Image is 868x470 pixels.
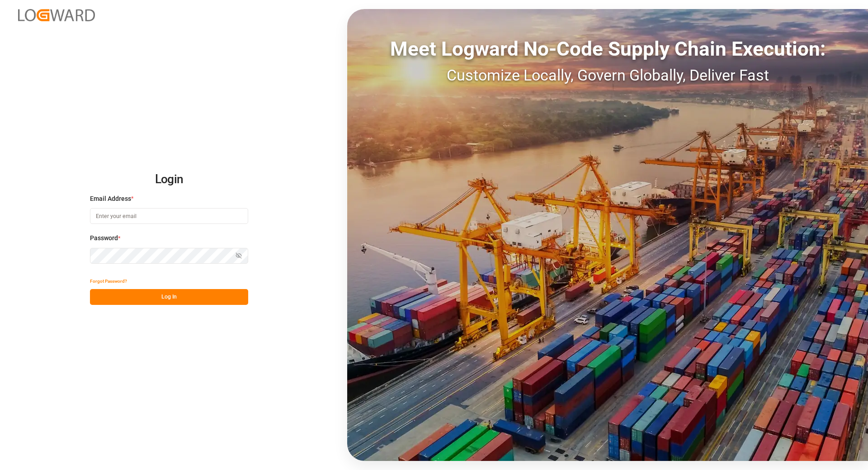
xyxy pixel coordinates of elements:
h2: Login [90,165,248,194]
input: Enter your email [90,208,248,224]
img: Logward_new_orange.png [18,9,95,21]
div: Customize Locally, Govern Globally, Deliver Fast [347,64,868,87]
span: Password [90,233,118,243]
button: Log In [90,289,248,305]
button: Forgot Password? [90,273,127,289]
div: Meet Logward No-Code Supply Chain Execution: [347,34,868,64]
span: Email Address [90,194,131,204]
